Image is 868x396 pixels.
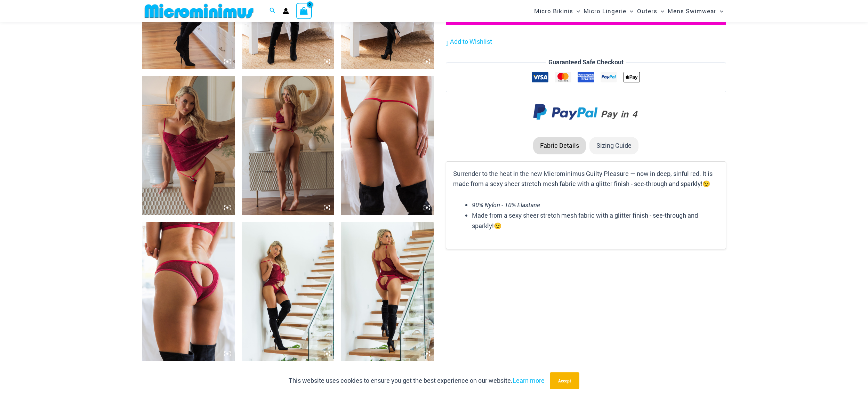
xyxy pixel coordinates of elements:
[668,2,716,20] span: Mens Swimwear
[531,1,726,21] nav: Site Navigation
[550,372,579,389] button: Accept
[341,76,434,215] img: Guilty Pleasures Red 689 Micro
[142,222,235,361] img: Guilty Pleasures Red 6045 Thong
[494,221,501,230] span: 😉
[546,57,626,67] legend: Guaranteed Safe Checkout
[666,2,725,20] a: Mens SwimwearMenu ToggleMenu Toggle
[513,376,545,385] a: Learn more
[142,76,235,215] img: Guilty Pleasures Red 1260 Slip 689 Micro
[453,169,719,189] p: Surrender to the heat in the new Microminimus Guilty Pleasure — now in deep, sinful red. It is ma...
[289,375,545,386] p: This website uses cookies to ensure you get the best experience on our website.
[242,222,335,361] img: Guilty Pleasures Red 1260 Slip 6045 Thong
[472,201,540,209] em: 90% Nylon - 10% Elastane
[296,3,312,19] a: View Shopping Cart, empty
[637,2,657,20] span: Outers
[582,2,635,20] a: Micro LingerieMenu ToggleMenu Toggle
[446,37,492,47] a: Add to Wishlist
[242,76,335,215] img: Guilty Pleasures Red 1260 Slip 689 Micro
[142,3,256,19] img: MM SHOP LOGO FLAT
[450,37,492,46] span: Add to Wishlist
[573,2,580,20] span: Menu Toggle
[657,2,664,20] span: Menu Toggle
[534,2,573,20] span: Micro Bikinis
[472,210,719,231] li: Made from a sexy sheer stretch mesh fabric with a glitter finish - see-through and sparkly!
[283,8,289,14] a: Account icon link
[626,2,633,20] span: Menu Toggle
[533,137,586,154] li: Fabric Details
[589,137,638,154] li: Sizing Guide
[584,2,626,20] span: Micro Lingerie
[635,2,666,20] a: OutersMenu ToggleMenu Toggle
[341,222,434,361] img: Guilty Pleasures Red 1260 Slip 6045 Thong
[532,2,582,20] a: Micro BikinisMenu ToggleMenu Toggle
[270,7,276,16] a: Search icon link
[716,2,723,20] span: Menu Toggle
